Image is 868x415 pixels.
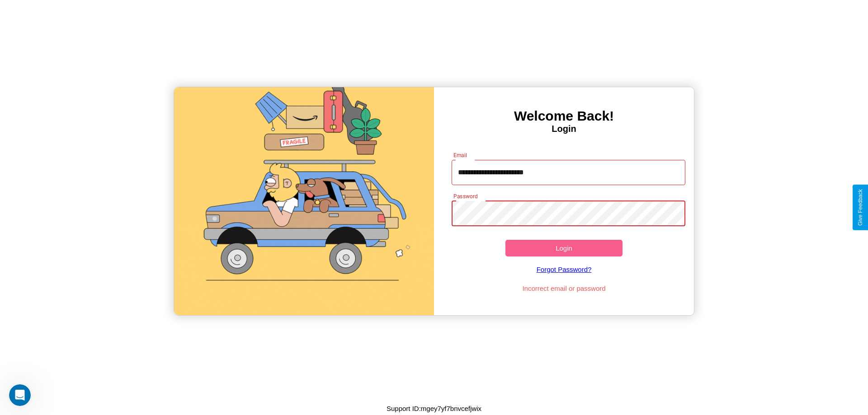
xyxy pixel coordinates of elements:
a: Forgot Password? [447,256,681,282]
img: gif [174,87,434,315]
button: Login [505,240,623,256]
p: Incorrect email or password [447,282,681,294]
div: Give Feedback [857,189,863,226]
label: Password [453,192,477,200]
h4: Login [434,124,694,134]
p: Support ID: mgey7yf7bnvcefjwix [387,402,481,415]
h3: Welcome Back! [434,108,694,124]
iframe: Intercom live chat [9,384,31,406]
label: Email [453,151,467,159]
